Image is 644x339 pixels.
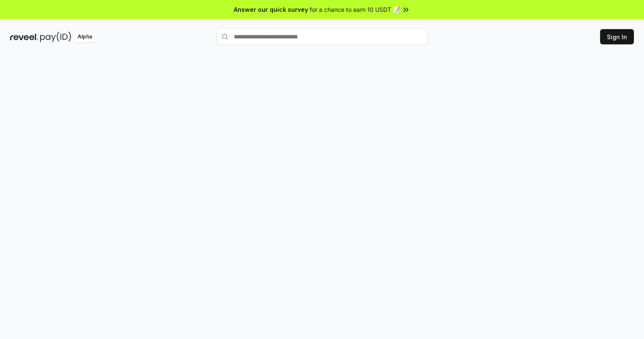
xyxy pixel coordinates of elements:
button: Sign In [600,29,634,44]
span: for a chance to earn 10 USDT 📝 [310,5,400,14]
img: reveel_dark [10,32,38,42]
img: pay_id [40,32,71,42]
span: Answer our quick survey [234,5,308,14]
div: Alpha [73,32,97,42]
